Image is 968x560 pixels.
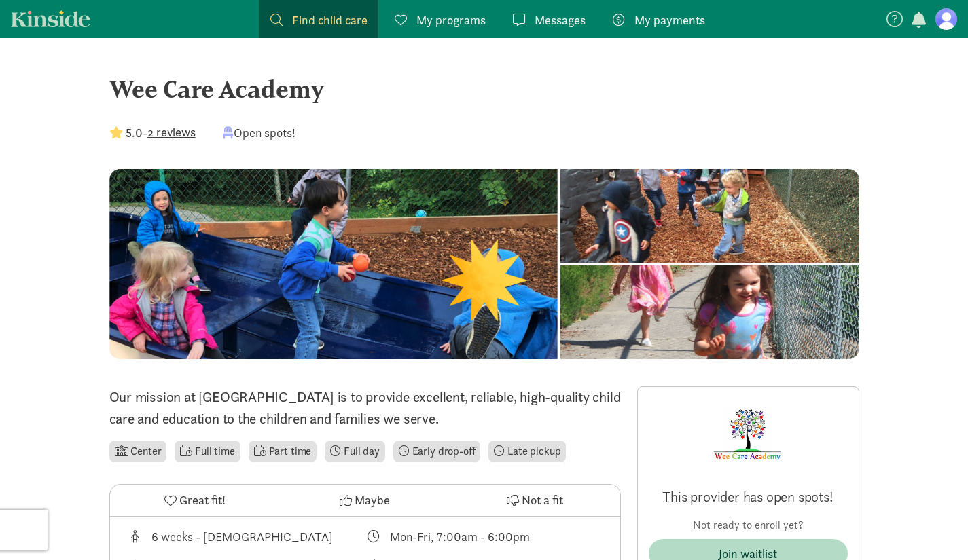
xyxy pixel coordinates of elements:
[365,527,604,546] div: Class schedule
[147,123,196,141] button: 2 reviews
[450,485,620,516] button: Not a fit
[416,11,486,29] span: My programs
[110,485,280,516] button: Great fit!
[488,441,566,462] li: Late pickup
[151,527,333,546] div: 6 weeks - [DEMOGRAPHIC_DATA]
[649,487,848,506] p: This provider has open spots!
[249,441,317,462] li: Part time
[109,124,196,142] div: -
[280,485,450,516] button: Maybe
[109,71,859,107] div: Wee Care Academy
[109,386,621,430] p: Our mission at [GEOGRAPHIC_DATA] is to provide excellent, reliable, high-quality child care and e...
[175,441,240,462] li: Full time
[707,398,789,471] img: Provider logo
[634,11,705,29] span: My payments
[292,11,368,29] span: Find child care
[223,124,295,142] div: Open spots!
[522,491,563,509] span: Not a fit
[355,491,390,509] span: Maybe
[393,441,481,462] li: Early drop-off
[126,125,143,141] strong: 5.0
[109,441,167,462] li: Center
[126,527,365,546] div: Age range for children that this provider cares for
[535,11,586,29] span: Messages
[11,10,90,27] a: Kinside
[179,491,226,509] span: Great fit!
[325,441,385,462] li: Full day
[390,527,530,546] div: Mon-Fri, 7:00am - 6:00pm
[649,517,848,534] p: Not ready to enroll yet?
